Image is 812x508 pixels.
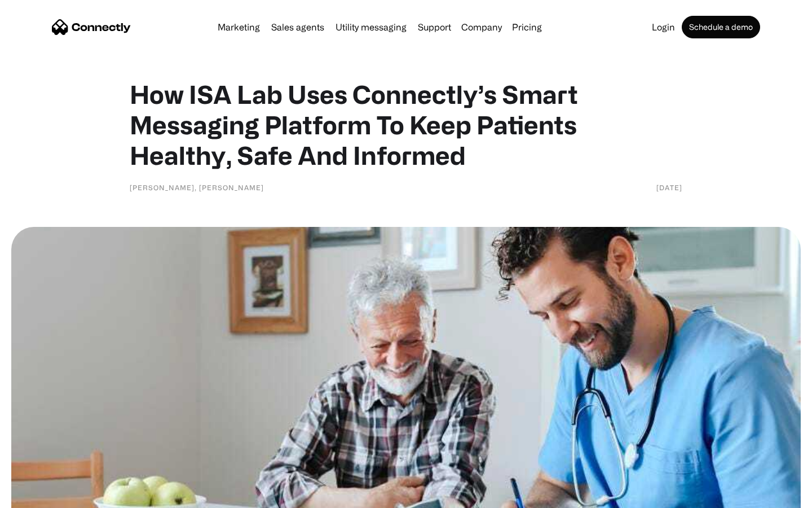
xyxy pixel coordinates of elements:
[130,182,264,193] div: [PERSON_NAME], [PERSON_NAME]
[130,79,682,170] h1: How ISA Lab Uses Connectly’s Smart Messaging Platform To Keep Patients Healthy, Safe And Informed
[11,488,68,504] aside: Language selected: English
[52,19,131,36] a: home
[458,19,505,35] div: Company
[461,19,502,35] div: Company
[647,23,679,32] a: Login
[656,182,682,193] div: [DATE]
[23,488,68,504] ul: Language list
[331,23,411,32] a: Utility messaging
[213,23,264,32] a: Marketing
[267,23,329,32] a: Sales agents
[507,23,546,32] a: Pricing
[413,23,456,32] a: Support
[682,16,760,38] a: Schedule a demo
